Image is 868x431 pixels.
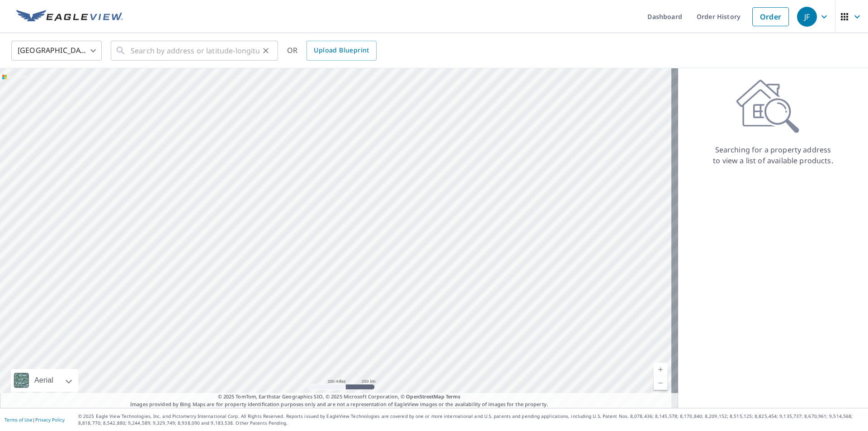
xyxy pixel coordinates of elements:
a: Current Level 5, Zoom Out [654,376,667,390]
div: JF [797,7,817,27]
img: EV Logo [16,10,123,24]
a: Terms [446,393,461,400]
a: Upload Blueprint [307,41,376,61]
span: Upload Blueprint [314,45,369,56]
a: Order [752,7,789,26]
span: © 2025 TomTom, Earthstar Geographics SIO, © 2025 Microsoft Corporation, © [218,393,461,401]
input: Search by address or latitude-longitude [131,38,259,63]
button: Clear [259,44,272,57]
p: | [5,417,65,422]
div: Aerial [11,369,78,392]
a: Privacy Policy [35,417,65,423]
a: OpenStreetMap [406,393,444,400]
div: [GEOGRAPHIC_DATA] [11,38,102,63]
p: Searching for a property address to view a list of available products. [712,144,834,166]
div: OR [287,41,377,61]
a: Current Level 5, Zoom In [654,363,667,376]
div: Aerial [32,369,56,392]
p: © 2025 Eagle View Technologies, Inc. and Pictometry International Corp. All Rights Reserved. Repo... [78,413,863,426]
a: Terms of Use [5,417,33,423]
